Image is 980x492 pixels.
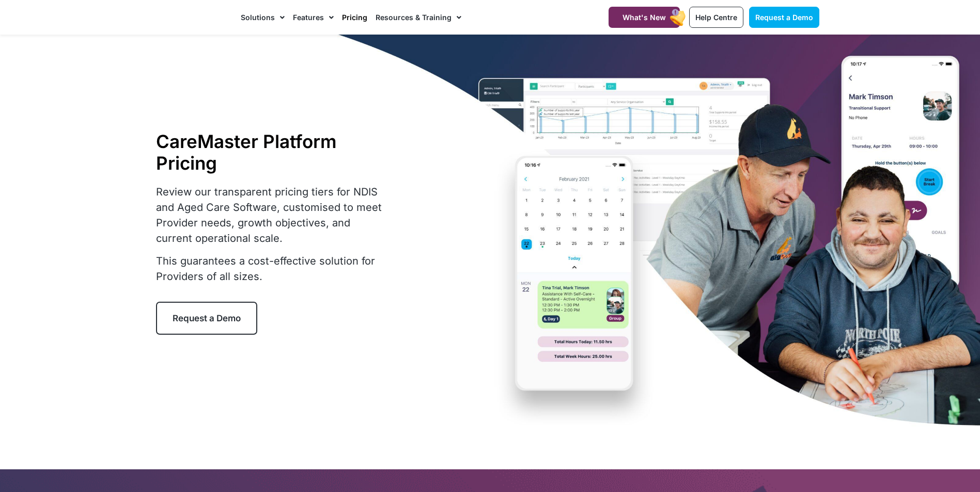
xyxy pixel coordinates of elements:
a: Help Centre [689,7,743,28]
p: Review our transparent pricing tiers for NDIS and Aged Care Software, customised to meet Provider... [156,184,388,246]
span: Help Centre [695,13,737,22]
a: What's New [609,7,680,28]
a: Request a Demo [156,302,257,335]
a: Request a Demo [749,7,819,28]
img: CareMaster Logo [161,10,231,25]
h1: CareMaster Platform Pricing [156,130,388,174]
span: Request a Demo [755,13,813,22]
span: Request a Demo [173,313,241,323]
p: This guarantees a cost-effective solution for Providers of all sizes. [156,253,388,284]
span: What's New [623,13,666,22]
